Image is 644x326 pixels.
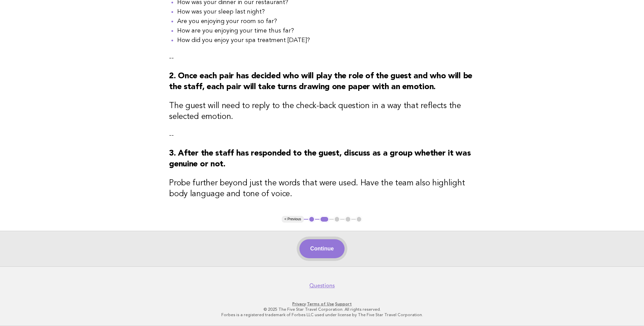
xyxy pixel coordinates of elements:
li: How did you enjoy your spa treatment [DATE]? [177,36,475,45]
a: Privacy [292,302,306,306]
h3: Probe further beyond just the words that were used. Have the team also highlight body language an... [169,178,475,200]
button: < Previous [282,216,304,223]
li: How are you enjoying your time thus far? [177,26,475,36]
a: Support [335,302,352,306]
p: -- [169,130,475,140]
a: Terms of Use [307,302,334,306]
a: Questions [309,282,335,289]
li: How was your sleep last night? [177,7,475,17]
strong: 3. After the staff has responded to the guest, discuss as a group whether it was genuine or not. [169,149,471,168]
li: Are you enjoying your room so far? [177,17,475,26]
h3: The guest will need to reply to the check-back question in a way that reflects the selected emotion. [169,101,475,122]
strong: 2. Once each pair has decided who will play the role of the guest and who will be the staff, each... [169,72,472,91]
button: Continue [299,239,345,258]
button: 1 [308,216,315,223]
p: -- [169,53,475,63]
p: · · [114,301,530,307]
p: Forbes is a registered trademark of Forbes LLC used under license by The Five Star Travel Corpora... [114,312,530,318]
button: 2 [319,216,329,223]
p: © 2025 The Five Star Travel Corporation. All rights reserved. [114,307,530,312]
